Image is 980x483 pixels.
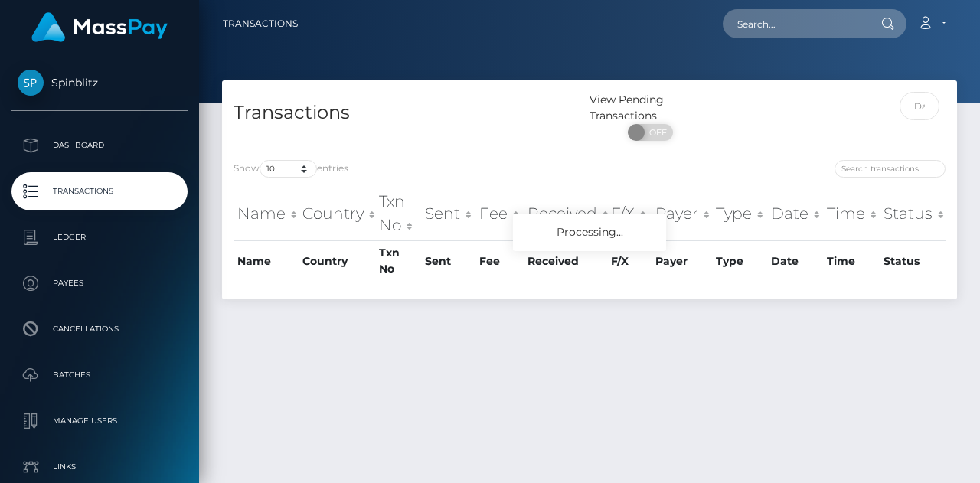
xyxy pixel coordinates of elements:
th: Type [712,186,766,240]
a: Payees [11,264,188,302]
th: Fee [475,240,524,281]
th: Received [524,186,607,240]
th: Type [712,240,766,281]
a: Transactions [11,172,188,210]
th: Date [767,240,823,281]
p: Batches [18,364,181,387]
p: Cancellations [18,318,181,341]
p: Manage Users [18,410,181,432]
a: Batches [11,356,188,394]
a: Manage Users [11,402,188,440]
th: Time [823,186,880,240]
p: Ledger [18,226,181,249]
span: Spinblitz [11,76,188,90]
a: Ledger [11,218,188,256]
p: Transactions [18,180,181,203]
th: Txn No [375,240,421,281]
input: Search... [723,9,867,38]
p: Payees [18,272,181,295]
th: Country [299,240,375,281]
th: Status [880,240,946,281]
img: Spinblitz [18,70,44,96]
th: Payer [652,186,712,240]
th: Name [234,240,299,281]
div: Processing... [513,214,666,251]
img: MassPay Logo [31,12,168,42]
th: Txn No [375,186,421,240]
p: Dashboard [18,134,181,157]
input: Date filter [900,92,940,120]
th: F/X [607,186,652,240]
div: View Pending Transactions [590,92,712,124]
th: Sent [421,186,475,240]
th: Status [880,186,946,240]
select: Showentries [260,160,317,178]
th: Time [823,240,880,281]
span: OFF [636,124,675,141]
a: Cancellations [11,310,188,348]
th: Payer [652,240,712,281]
a: Dashboard [11,126,188,165]
h4: Transactions [234,100,578,126]
th: Fee [475,186,524,240]
a: Transactions [223,8,298,40]
th: Name [234,186,299,240]
th: Sent [421,240,475,281]
p: Links [18,455,181,478]
th: Country [299,186,375,240]
label: Show entries [234,160,348,178]
th: F/X [607,240,652,281]
input: Search transactions [835,160,946,178]
th: Received [524,240,607,281]
th: Date [767,186,823,240]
